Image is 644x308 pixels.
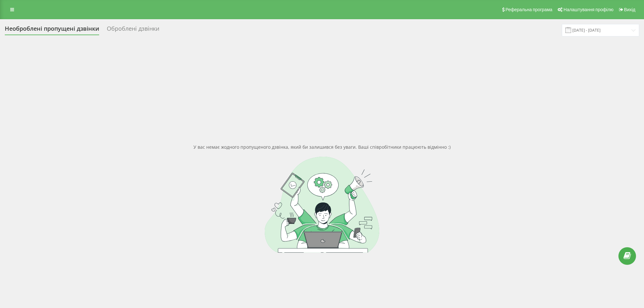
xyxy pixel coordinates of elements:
[624,7,635,12] span: Вихід
[563,7,613,12] span: Налаштування профілю
[107,25,159,35] div: Оброблені дзвінки
[506,7,553,12] span: Реферальна програма
[5,25,99,35] div: Необроблені пропущені дзвінки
